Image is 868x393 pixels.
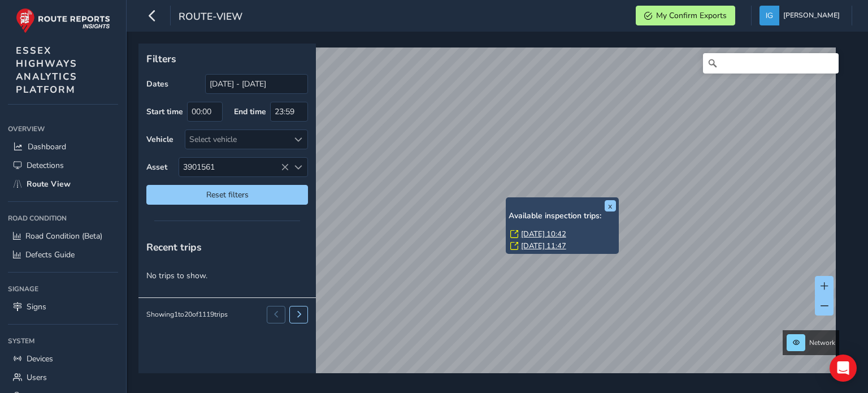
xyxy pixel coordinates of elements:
[234,106,266,117] label: End time
[25,249,75,260] span: Defects Guide
[146,310,228,319] div: Showing 1 to 20 of 1119 trips
[521,229,566,239] a: [DATE] 10:42
[703,53,839,74] input: Search
[146,162,167,172] label: Asset
[185,130,289,149] div: Select vehicle
[146,185,308,205] button: Reset filters
[289,158,307,176] div: Select an asset code
[179,158,289,176] span: 3901561
[521,241,566,251] a: [DATE] 11:47
[605,200,616,211] button: x
[8,210,118,227] div: Road Condition
[783,6,840,25] span: [PERSON_NAME]
[155,189,300,200] span: Reset filters
[27,160,64,171] span: Detections
[27,301,46,312] span: Signs
[830,355,857,382] div: Open Intercom Messenger
[8,227,118,245] a: Road Condition (Beta)
[27,353,53,364] span: Devices
[8,120,118,137] div: Overview
[138,262,316,290] p: No trips to show.
[636,6,735,25] button: My Confirm Exports
[8,349,118,368] a: Devices
[146,106,183,117] label: Start time
[179,10,242,25] span: route-view
[8,137,118,156] a: Dashboard
[8,368,118,387] a: Users
[8,280,118,297] div: Signage
[27,372,47,383] span: Users
[27,179,71,189] span: Route View
[8,332,118,349] div: System
[759,6,844,25] button: [PERSON_NAME]
[146,79,168,89] label: Dates
[759,6,779,25] img: diamond-layout
[146,240,202,254] span: Recent trips
[25,231,102,241] span: Road Condition (Beta)
[16,8,110,33] img: rr logo
[146,134,173,145] label: Vehicle
[8,156,118,175] a: Detections
[16,44,77,96] span: ESSEX HIGHWAYS ANALYTICS PLATFORM
[809,338,835,347] span: Network
[656,10,727,21] span: My Confirm Exports
[28,141,66,152] span: Dashboard
[8,297,118,316] a: Signs
[509,211,616,221] h6: Available inspection trips:
[8,245,118,264] a: Defects Guide
[8,175,118,193] a: Route View
[142,47,836,386] canvas: Map
[146,51,308,66] p: Filters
